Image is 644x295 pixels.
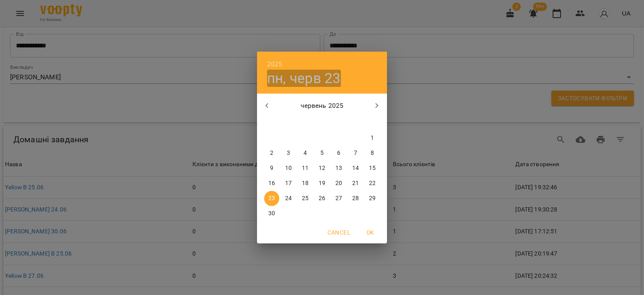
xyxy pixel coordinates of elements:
[365,161,380,176] button: 15
[371,149,374,157] p: 8
[348,191,363,206] button: 28
[335,164,342,172] p: 13
[331,146,346,161] button: 6
[320,149,324,157] p: 5
[371,134,374,142] p: 1
[264,146,279,161] button: 2
[352,194,359,203] p: 28
[331,176,346,191] button: 20
[360,227,380,238] span: OK
[277,101,367,111] p: червень 2025
[357,225,384,240] button: OK
[365,191,380,206] button: 29
[337,149,340,157] p: 6
[287,149,290,157] p: 3
[365,146,380,161] button: 8
[302,194,309,203] p: 25
[270,164,273,172] p: 9
[348,161,363,176] button: 14
[335,194,342,203] p: 27
[365,118,380,126] span: нд
[319,179,325,188] p: 19
[331,191,346,206] button: 27
[281,146,296,161] button: 3
[319,194,325,203] p: 26
[264,206,279,221] button: 30
[369,194,376,203] p: 29
[314,118,330,126] span: чт
[348,176,363,191] button: 21
[314,191,330,206] button: 26
[264,161,279,176] button: 9
[268,179,275,188] p: 16
[264,176,279,191] button: 16
[327,227,350,238] span: Cancel
[302,164,309,172] p: 11
[324,225,353,240] button: Cancel
[365,131,380,146] button: 1
[354,149,357,157] p: 7
[314,176,330,191] button: 19
[281,191,296,206] button: 24
[304,149,307,157] p: 4
[314,161,330,176] button: 12
[369,179,376,188] p: 22
[302,179,309,188] p: 18
[264,191,279,206] button: 23
[281,161,296,176] button: 10
[331,161,346,176] button: 13
[348,146,363,161] button: 7
[268,209,275,218] p: 30
[281,118,296,126] span: вт
[267,70,341,87] button: пн, черв 23
[298,176,313,191] button: 18
[319,164,325,172] p: 12
[281,176,296,191] button: 17
[270,149,273,157] p: 2
[352,164,359,172] p: 14
[267,58,283,70] button: 2025
[264,118,279,126] span: пн
[365,176,380,191] button: 22
[331,118,346,126] span: пт
[298,161,313,176] button: 11
[285,164,292,172] p: 10
[298,146,313,161] button: 4
[335,179,342,188] p: 20
[352,179,359,188] p: 21
[369,164,376,172] p: 15
[268,194,275,203] p: 23
[285,179,292,188] p: 17
[298,118,313,126] span: ср
[285,194,292,203] p: 24
[298,191,313,206] button: 25
[348,118,363,126] span: сб
[314,146,330,161] button: 5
